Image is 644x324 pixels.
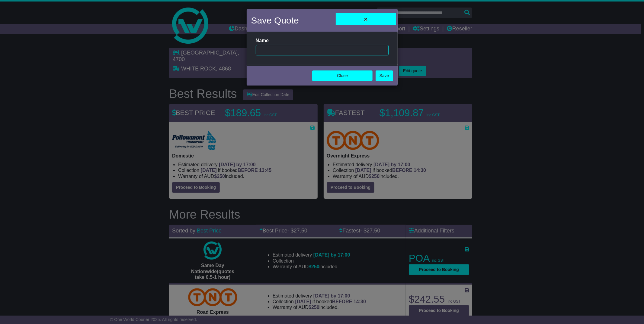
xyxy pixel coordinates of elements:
span: × [364,16,367,23]
button: Close [312,70,373,81]
button: Close [336,13,396,25]
a: Save [376,70,393,81]
label: Name [256,38,269,43]
h4: Save Quote [251,14,299,27]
